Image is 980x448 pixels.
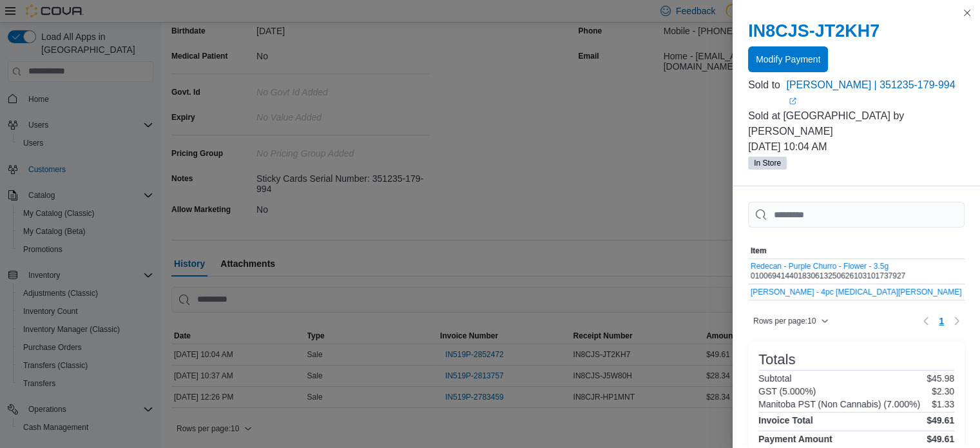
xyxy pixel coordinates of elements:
[758,373,791,384] h6: Subtotal
[748,313,834,329] button: Rows per page:10
[918,311,965,331] nav: Pagination for table: MemoryTable from EuiInMemoryTable
[748,46,828,72] button: Modify Payment
[748,202,965,228] input: This is a search bar. As you type, the results lower in the page will automatically filter.
[786,77,965,108] a: [PERSON_NAME] | 351235-179-994External link
[789,97,796,105] svg: External link
[751,262,905,281] div: 010069414401830613250626103101737927
[758,352,795,367] h3: Totals
[758,434,832,444] h4: Payment Amount
[754,157,781,169] span: In Store
[748,139,965,155] p: [DATE] 10:04 AM
[934,311,949,331] ul: Pagination for table: MemoryTable from EuiInMemoryTable
[748,77,783,93] div: Sold to
[758,399,920,409] h6: Manitoba PST (Non Cannabis) (7.000%)
[927,373,954,384] p: $45.98
[748,21,965,41] h2: IN8CJS-JT2KH7
[751,262,905,271] button: Redecan - Purple Churro - Flower - 3.5g
[934,311,949,331] button: Page 1 of 1
[756,53,820,66] span: Modify Payment
[932,399,954,409] p: $1.33
[758,415,813,425] h4: Invoice Total
[927,415,954,425] h4: $49.61
[932,386,954,396] p: $2.30
[758,386,816,396] h6: GST (5.000%)
[748,108,965,139] p: Sold at [GEOGRAPHIC_DATA] by [PERSON_NAME]
[959,5,975,21] button: Close this dialog
[939,315,944,327] span: 1
[753,316,816,326] span: Rows per page : 10
[748,243,965,258] button: Item
[751,287,962,297] button: [PERSON_NAME] - 4pc [MEDICAL_DATA][PERSON_NAME]
[751,246,767,256] span: Item
[927,434,954,444] h4: $49.61
[949,313,965,329] button: Next page
[748,157,787,170] span: In Store
[918,313,934,329] button: Previous page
